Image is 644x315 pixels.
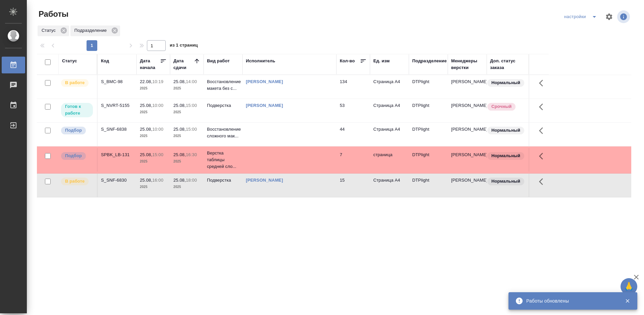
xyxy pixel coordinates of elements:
[173,85,200,92] p: 2025
[140,127,152,132] p: 25.08,
[173,109,200,116] p: 2025
[207,177,239,184] p: Подверстка
[140,152,152,157] p: 25.08,
[451,177,483,184] p: [PERSON_NAME]
[60,102,94,118] div: Исполнитель может приступить к работе
[152,103,163,108] p: 10:00
[152,127,163,132] p: 10:00
[207,150,239,170] p: Верстка таблицы средней сло...
[451,151,483,158] p: [PERSON_NAME]
[101,151,133,158] div: SPBK_LB-131
[370,148,409,172] td: страница
[173,158,200,165] p: 2025
[140,79,152,84] p: 22.08,
[451,58,483,71] div: Менеджеры верстки
[207,78,239,92] p: Восстановление макета без с...
[173,152,186,157] p: 25.08,
[186,152,197,157] p: 16:30
[621,278,637,295] button: 🙏
[409,148,448,172] td: DTPlight
[65,79,85,86] p: В работе
[62,58,77,64] div: Статус
[186,178,197,183] p: 18:00
[173,127,186,132] p: 25.08,
[409,75,448,99] td: DTPlight
[60,177,94,186] div: Исполнитель выполняет работу
[140,109,167,116] p: 2025
[491,152,520,159] p: Нормальный
[60,126,94,135] div: Можно подбирать исполнителей
[60,78,94,87] div: Исполнитель выполняет работу
[336,75,370,99] td: 134
[409,99,448,122] td: DTPlight
[451,126,483,133] p: [PERSON_NAME]
[65,152,82,159] p: Подбор
[370,123,409,146] td: Страница А4
[186,103,197,108] p: 15:00
[170,41,198,51] span: из 1 страниц
[207,58,230,64] div: Вид работ
[336,99,370,122] td: 53
[152,79,163,84] p: 10:19
[409,123,448,146] td: DTPlight
[101,58,109,64] div: Код
[65,127,82,134] p: Подбор
[207,102,239,109] p: Подверстка
[336,174,370,197] td: 15
[173,133,200,139] p: 2025
[409,174,448,197] td: DTPlight
[173,103,186,108] p: 25.08,
[186,79,197,84] p: 14:00
[491,79,520,86] p: Нормальный
[42,27,58,34] p: Статус
[246,58,275,64] div: Исполнитель
[526,298,615,304] div: Работы обновлены
[173,79,186,84] p: 25.08,
[173,184,200,190] p: 2025
[535,174,551,190] button: Здесь прячутся важные кнопки
[38,25,69,36] div: Статус
[491,103,512,110] p: Срочный
[535,148,551,164] button: Здесь прячутся важные кнопки
[373,58,390,64] div: Ед. изм
[207,126,239,139] p: Восстановление сложного мак...
[535,123,551,139] button: Здесь прячутся важные кнопки
[37,9,68,19] span: Работы
[491,178,520,185] p: Нормальный
[370,174,409,197] td: Страница А4
[451,78,483,85] p: [PERSON_NAME]
[140,58,160,71] div: Дата начала
[490,58,525,71] div: Доп. статус заказа
[140,103,152,108] p: 25.08,
[186,127,197,132] p: 15:00
[412,58,447,64] div: Подразделение
[535,75,551,91] button: Здесь прячутся важные кнопки
[101,102,133,109] div: S_NVRT-5155
[101,126,133,133] div: S_SNF-6838
[140,178,152,183] p: 25.08,
[152,178,163,183] p: 16:00
[621,298,634,304] button: Закрыть
[370,75,409,99] td: Страница А4
[173,58,194,71] div: Дата сдачи
[140,133,167,139] p: 2025
[101,177,133,184] div: S_SNF-6830
[246,79,283,84] a: [PERSON_NAME]
[623,279,635,294] span: 🙏
[173,178,186,183] p: 25.08,
[336,148,370,172] td: 7
[140,184,167,190] p: 2025
[74,27,109,34] p: Подразделение
[340,58,355,64] div: Кол-во
[246,178,283,183] a: [PERSON_NAME]
[152,152,163,157] p: 15:00
[101,78,133,85] div: S_BMC-98
[246,103,283,108] a: [PERSON_NAME]
[65,103,89,117] p: Готов к работе
[60,151,94,161] div: Можно подбирать исполнителей
[370,99,409,122] td: Страница А4
[336,123,370,146] td: 44
[451,102,483,109] p: [PERSON_NAME]
[617,10,631,23] span: Посмотреть информацию
[70,25,120,36] div: Подразделение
